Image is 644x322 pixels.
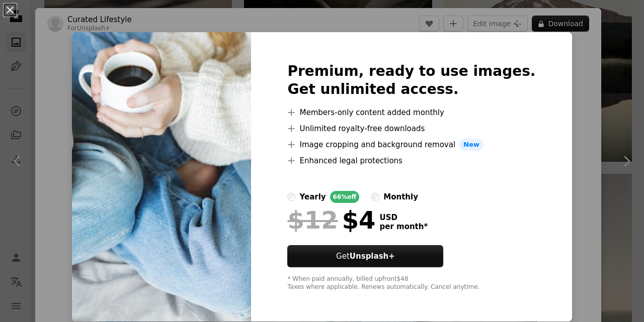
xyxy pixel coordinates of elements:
span: $12 [287,207,338,233]
div: $4 [287,207,375,233]
input: yearly66%off [287,193,295,201]
input: monthly [371,193,379,201]
div: yearly [299,191,326,203]
div: 66% off [330,191,360,203]
span: New [459,139,484,151]
li: Unlimited royalty-free downloads [287,123,535,135]
div: * When paid annually, billed upfront $48 Taxes where applicable. Renews automatically. Cancel any... [287,275,535,291]
li: Enhanced legal protections [287,155,535,167]
div: monthly [383,191,418,203]
button: GetUnsplash+ [287,245,443,267]
span: per month * [379,222,428,231]
h2: Premium, ready to use images. Get unlimited access. [287,62,535,98]
img: premium_photo-1726783397596-726f2a4c2014 [72,32,251,321]
li: Members-only content added monthly [287,106,535,119]
span: USD [379,213,428,222]
strong: Unsplash+ [350,252,395,261]
li: Image cropping and background removal [287,139,535,151]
